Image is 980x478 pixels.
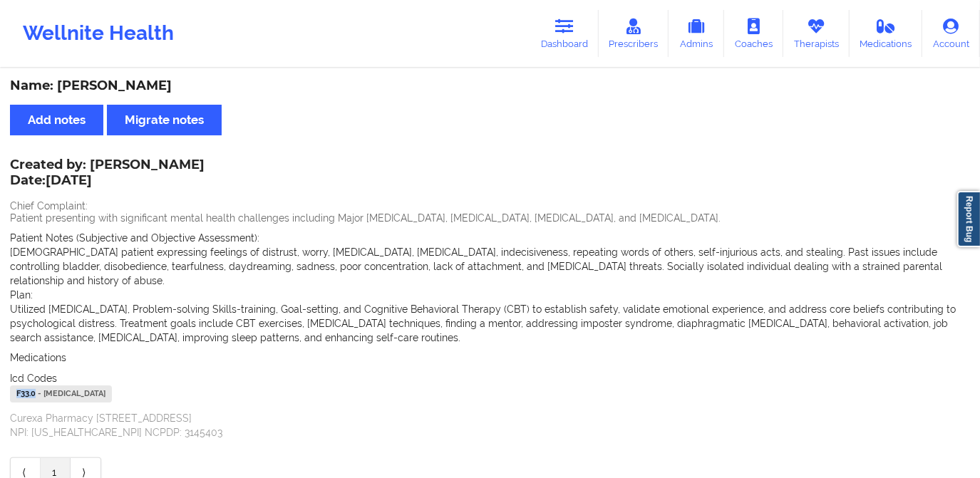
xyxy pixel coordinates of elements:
button: Add notes [10,105,103,135]
p: Curexa Pharmacy [STREET_ADDRESS] NPI: [US_HEALTHCARE_NPI] NCPDP: 3145403 [10,411,970,440]
button: Migrate notes [107,105,222,135]
span: Icd Codes [10,373,57,384]
a: Account [922,10,980,57]
a: Admins [669,10,724,57]
span: Plan: [10,289,33,301]
a: Medications [850,10,923,57]
p: [DEMOGRAPHIC_DATA] patient expressing feelings of distrust, worry, [MEDICAL_DATA], [MEDICAL_DATA]... [10,245,970,288]
a: Prescribers [599,10,669,57]
span: Medications [10,352,66,363]
div: Created by: [PERSON_NAME] [10,157,205,190]
span: Patient Notes (Subjective and Objective Assessment): [10,232,259,244]
div: Name: [PERSON_NAME] [10,78,970,94]
div: F33.0 - [MEDICAL_DATA] [10,385,112,402]
span: Chief Complaint: [10,200,88,212]
a: Dashboard [530,10,599,57]
p: Utilized [MEDICAL_DATA], Problem-solving Skills-training, Goal-setting, and Cognitive Behavioral ... [10,302,970,345]
a: Therapists [783,10,850,57]
a: Coaches [724,10,783,57]
p: Date: [DATE] [10,172,205,190]
p: Patient presenting with significant mental health challenges including Major [MEDICAL_DATA], [MED... [10,211,970,225]
a: Report Bug [957,191,980,247]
